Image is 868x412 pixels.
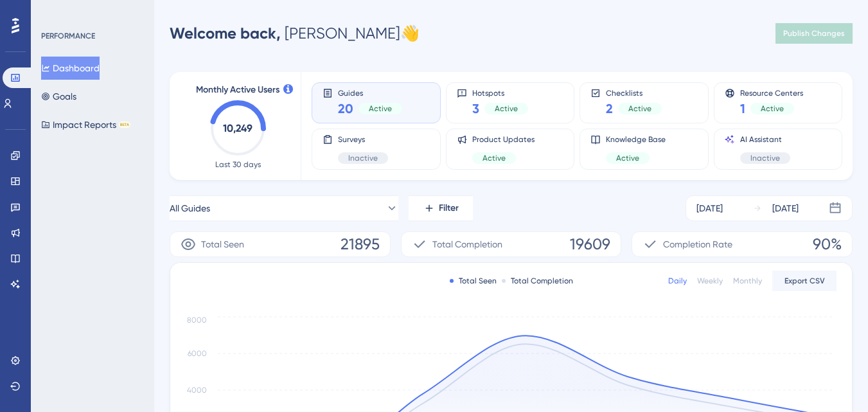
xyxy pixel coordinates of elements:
[119,121,130,128] div: BETA
[606,88,662,97] span: Checklists
[784,276,825,286] span: Export CSV
[783,28,845,39] span: Publish Changes
[223,122,252,134] text: 10,249
[483,153,506,163] span: Active
[409,195,473,221] button: Filter
[606,100,613,118] span: 2
[813,234,842,255] span: 90%
[341,234,380,255] span: 21895
[215,159,261,170] span: Last 30 days
[775,23,853,44] button: Publish Changes
[188,349,207,358] tspan: 6000
[616,153,639,163] span: Active
[606,134,666,145] span: Knowledge Base
[472,100,479,118] span: 3
[41,113,130,136] button: Impact ReportsBETA
[570,234,610,255] span: 19609
[41,31,95,41] div: PERFORMANCE
[472,88,528,97] span: Hotspots
[170,23,420,44] div: [PERSON_NAME] 👋
[772,271,837,291] button: Export CSV
[170,201,210,216] span: All Guides
[697,276,723,286] div: Weekly
[495,103,518,114] span: Active
[733,276,762,286] div: Monthly
[201,237,244,252] span: Total Seen
[187,316,207,325] tspan: 8000
[432,237,502,252] span: Total Completion
[338,88,402,97] span: Guides
[761,103,784,114] span: Active
[450,276,497,286] div: Total Seen
[740,88,803,97] span: Resource Centers
[41,85,76,108] button: Goals
[668,276,687,286] div: Daily
[696,201,723,216] div: [DATE]
[196,82,279,98] span: Monthly Active Users
[439,201,459,216] span: Filter
[750,153,780,163] span: Inactive
[170,24,281,42] span: Welcome back,
[472,134,535,145] span: Product Updates
[348,153,378,163] span: Inactive
[338,100,353,118] span: 20
[772,201,799,216] div: [DATE]
[663,237,732,252] span: Completion Rate
[628,103,651,114] span: Active
[187,386,207,395] tspan: 4000
[740,100,745,118] span: 1
[338,134,388,145] span: Surveys
[502,276,573,286] div: Total Completion
[369,103,392,114] span: Active
[170,195,398,221] button: All Guides
[740,134,790,145] span: AI Assistant
[41,57,100,80] button: Dashboard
